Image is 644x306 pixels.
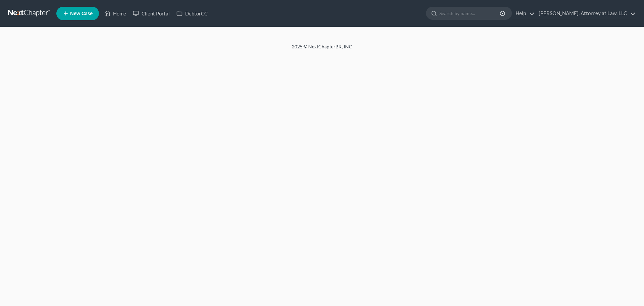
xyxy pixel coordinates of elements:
input: Search by name... [439,7,501,19]
span: New Case [70,11,93,16]
div: 2025 © NextChapterBK, INC [131,43,513,55]
a: Help [512,7,535,19]
a: [PERSON_NAME], Attorney at Law, LLC [535,7,636,19]
a: Home [101,7,129,19]
a: DebtorCC [173,7,211,19]
a: Client Portal [129,7,173,19]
